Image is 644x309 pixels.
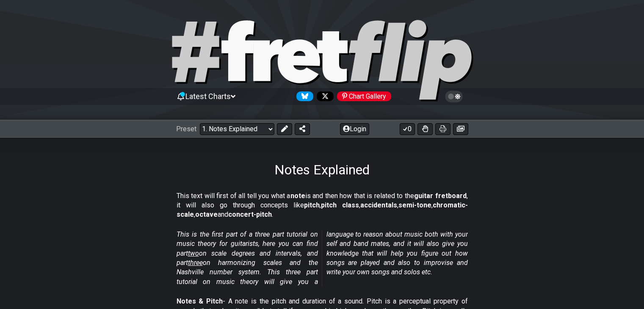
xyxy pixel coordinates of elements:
[340,123,369,135] button: Login
[398,201,431,209] strong: semi-tone
[195,210,218,218] strong: octave
[228,210,272,218] strong: concert-pitch
[337,91,391,101] div: Chart Gallery
[188,259,203,267] span: three
[321,201,359,209] strong: pitch class
[334,91,391,101] a: #fretflip at Pinterest
[293,91,313,101] a: Follow #fretflip at Bluesky
[290,192,305,200] strong: note
[277,123,292,135] button: Edit Preset
[295,123,310,135] button: Share Preset
[449,93,459,100] span: Toggle light / dark theme
[417,123,433,135] button: Toggle Dexterity for all fretkits
[360,201,397,209] strong: accidentals
[435,123,451,135] button: Print
[400,123,415,135] button: 0
[177,230,468,286] em: This is the first part of a three part tutorial on music theory for guitarists, here you can find...
[414,192,467,200] strong: guitar fretboard
[177,191,468,220] p: This text will first of all tell you what a is and then how that is related to the , it will also...
[313,91,334,101] a: Follow #fretflip at X
[453,123,468,135] button: Create image
[188,249,199,257] span: two
[177,297,223,305] strong: Notes & Pitch
[200,123,274,135] select: Preset
[304,201,320,209] strong: pitch
[274,162,370,178] h1: Notes Explained
[185,92,231,101] span: Latest Charts
[176,125,196,133] span: Preset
